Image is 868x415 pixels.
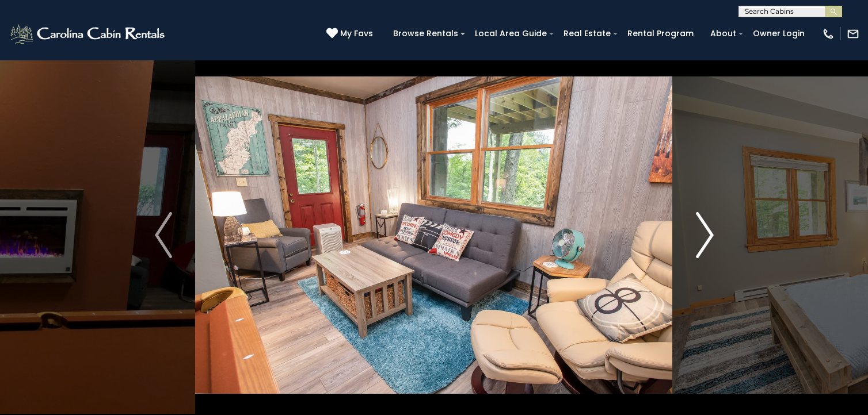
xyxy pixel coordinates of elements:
[705,25,742,43] a: About
[747,25,810,43] a: Owner Login
[326,28,376,40] a: My Favs
[9,22,168,45] img: White-1-2.png
[558,25,616,43] a: Real Estate
[847,28,859,40] img: mail-regular-white.png
[155,212,172,258] img: arrow
[340,28,373,40] span: My Favs
[696,212,713,258] img: arrow
[622,25,699,43] a: Rental Program
[469,25,553,43] a: Local Area Guide
[387,25,464,43] a: Browse Rentals
[822,28,835,40] img: phone-regular-white.png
